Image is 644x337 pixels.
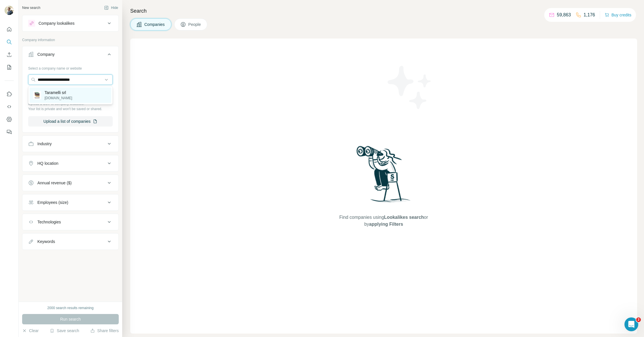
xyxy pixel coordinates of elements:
[144,22,165,27] span: Companies
[45,90,72,95] p: Taramelli srl
[22,5,40,10] div: New search
[584,12,595,18] p: 1,176
[605,11,631,19] button: Buy credits
[22,37,119,43] p: Company information
[45,95,72,101] p: [DOMAIN_NAME]
[5,89,14,99] button: Use Surfe on LinkedIn
[50,328,79,334] button: Save search
[33,91,41,99] img: Taramelli srl
[22,235,118,248] button: Keywords
[22,215,118,229] button: Technologies
[37,200,68,205] div: Employees (size)
[22,16,118,30] button: Company lookalikes
[28,64,113,71] div: Select a company name or website
[28,106,113,112] p: Your list is private and won't be saved or shared.
[624,317,638,331] iframe: Intercom live chat
[384,62,436,113] img: Surfe Illustration - Stars
[90,328,119,334] button: Share filters
[22,328,39,334] button: Clear
[5,127,14,137] button: Feedback
[5,114,14,125] button: Dashboard
[5,24,14,35] button: Quick start
[369,222,403,227] span: applying Filters
[5,6,14,15] img: Avatar
[28,116,113,127] button: Upload a list of companies
[47,305,94,311] div: 2000 search results remaining
[22,156,118,170] button: HQ location
[5,102,14,112] button: Use Surfe API
[37,141,52,147] div: Industry
[354,144,414,208] img: Surfe Illustration - Woman searching with binoculars
[188,22,202,27] span: People
[22,196,118,209] button: Employees (size)
[557,12,571,18] p: 59,863
[636,317,641,322] span: 2
[39,20,74,26] div: Company lookalikes
[37,239,55,244] div: Keywords
[22,137,118,151] button: Industry
[37,180,72,186] div: Annual revenue ($)
[5,37,14,47] button: Search
[5,49,14,60] button: Enrich CSV
[37,219,61,225] div: Technologies
[130,7,637,15] h4: Search
[384,215,424,220] span: Lookalikes search
[22,176,118,190] button: Annual revenue ($)
[100,3,122,12] button: Hide
[338,214,430,228] span: Find companies using or by
[22,47,118,64] button: Company
[5,62,14,72] button: My lists
[37,51,55,57] div: Company
[37,160,58,166] div: HQ location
